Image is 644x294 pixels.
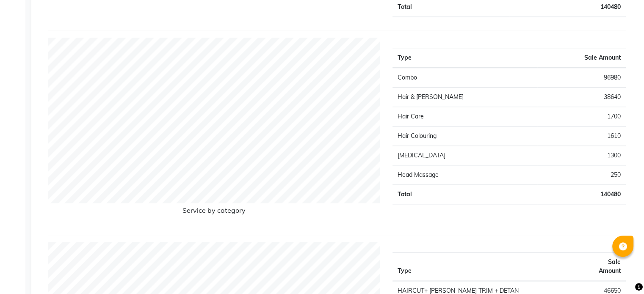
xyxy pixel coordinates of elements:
td: [MEDICAL_DATA] [392,146,537,165]
h6: Service by category [48,206,380,218]
td: Hair & [PERSON_NAME] [392,88,537,107]
th: Type [392,48,537,68]
td: 1700 [537,107,626,126]
td: Hair Colouring [392,126,537,146]
td: Combo [392,68,537,88]
td: 1300 [537,146,626,165]
td: Hair Care [392,107,537,126]
td: 140480 [537,185,626,204]
td: 250 [537,165,626,185]
th: Sale Amount [537,48,626,68]
td: Total [392,185,537,204]
th: Sale Amount [581,253,626,281]
td: 96980 [537,68,626,88]
td: 38640 [537,88,626,107]
th: Type [392,253,581,281]
td: Head Massage [392,165,537,185]
td: 1610 [537,126,626,146]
